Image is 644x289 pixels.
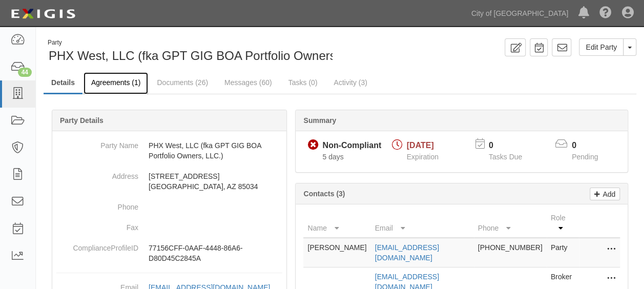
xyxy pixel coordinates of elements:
[48,38,373,47] div: Party
[599,7,612,19] i: Help Center - Complianz
[407,141,434,150] span: [DATE]
[56,135,138,151] dt: Party Name
[149,72,216,93] a: Documents (26)
[8,5,78,23] img: logo-5460c22ac91f19d4615b14bd174203de0afe785f0fc80cf4dbbc73dc1793850b.png
[600,188,615,200] p: Add
[56,166,138,181] dt: Address
[547,238,579,267] td: Party
[322,153,343,161] span: Since 10/01/2025
[303,190,345,198] b: Contacts (3)
[303,238,370,267] td: [PERSON_NAME]
[44,72,82,94] a: Details
[18,68,32,77] div: 44
[217,72,280,93] a: Messages (60)
[326,72,375,93] a: Activity (3)
[281,72,325,93] a: Tasks (0)
[572,153,598,161] span: Pending
[60,116,103,125] b: Party Details
[579,38,624,56] a: Edit Party
[303,116,336,125] b: Summary
[322,140,381,152] div: Non-Compliant
[474,238,547,267] td: [PHONE_NUMBER]
[590,188,620,200] a: Add
[56,197,138,212] dt: Phone
[489,140,535,152] p: 0
[56,238,138,253] dt: ComplianceProfileID
[489,153,522,161] span: Tasks Due
[407,153,439,161] span: Expiration
[56,135,282,166] dd: PHX West, LLC (fka GPT GIG BOA Portfolio Owners, LLC.)
[375,243,439,262] a: [EMAIL_ADDRESS][DOMAIN_NAME]
[371,209,474,238] th: Email
[149,243,282,263] p: 77156CFF-0AAF-4448-86A6-D80D45C2845A
[56,166,282,197] dd: [STREET_ADDRESS] [GEOGRAPHIC_DATA], AZ 85034
[547,209,579,238] th: Role
[56,217,138,233] dt: Fax
[466,3,573,24] a: City of [GEOGRAPHIC_DATA]
[474,209,547,238] th: Phone
[572,140,611,152] p: 0
[84,72,148,94] a: Agreements (1)
[49,49,373,63] span: PHX West, LLC (fka GPT GIG BOA Portfolio Owners, LLC.)
[303,209,370,238] th: Name
[307,140,318,151] i: Non-Compliant
[44,38,333,65] div: PHX West, LLC (fka GPT GIG BOA Portfolio Owners, LLC.)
